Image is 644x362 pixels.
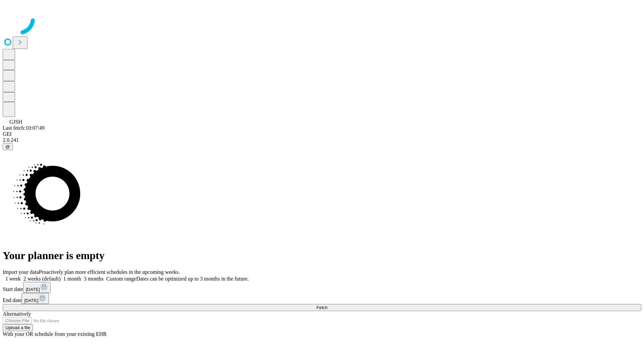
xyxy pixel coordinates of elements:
[136,276,249,282] span: Dates can be optimized up to 3 months in the future.
[84,276,104,282] span: 3 months
[106,276,136,282] span: Custom range
[9,119,22,125] span: GJSH
[3,331,107,337] span: With your OR schedule from your existing EHR
[5,276,21,282] span: 1 week
[26,287,40,292] span: [DATE]
[3,304,641,311] button: Fetch
[3,131,641,137] div: GEI
[3,125,45,131] span: Last fetch: 10:07:49
[24,298,38,303] span: [DATE]
[21,293,49,304] button: [DATE]
[5,144,10,149] span: @
[3,269,39,275] span: Import your data
[63,276,81,282] span: 1 month
[3,143,13,150] button: @
[316,305,327,310] span: Fetch
[3,311,31,317] span: Alternatively
[3,137,641,143] div: 2.0.241
[39,269,180,275] span: Proactively plan more efficient schedules in the upcoming weeks.
[23,282,51,293] button: [DATE]
[23,276,61,282] span: 2 weeks (default)
[3,293,641,304] div: End date
[3,324,33,331] button: Upload a file
[3,282,641,293] div: Start date
[3,249,641,262] h1: Your planner is empty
